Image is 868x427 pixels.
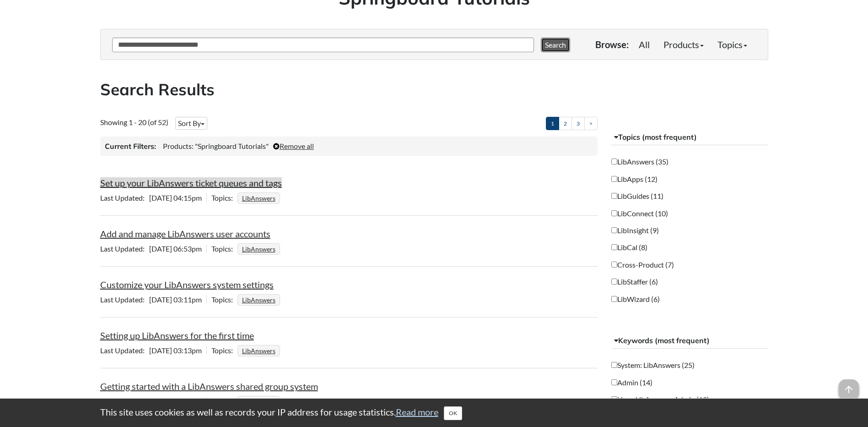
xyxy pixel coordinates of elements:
[657,35,711,54] a: Products
[100,381,318,392] a: Getting started with a LibAnswers shared group system
[100,330,254,341] a: Setting up LibAnswers for the first time
[100,279,274,290] a: Customize your LibAnswers system settings
[611,225,659,235] label: LibInsight (9)
[711,35,754,54] a: Topics
[839,380,859,391] a: arrow_upward
[237,295,282,304] ul: Topics
[546,117,559,130] a: 1
[100,118,168,126] span: Showing 1 - 20 (of 52)
[100,78,768,101] h2: Search Results
[211,193,237,202] span: Topics
[611,262,617,268] input: Cross-Product (7)
[611,396,617,402] input: User: LibAnswers Admin (12)
[611,208,668,219] label: LibConnect (10)
[211,346,237,355] span: Topics
[241,344,277,357] a: LibAnswers
[100,295,149,304] span: Last Updated
[611,129,768,146] button: Topics (most frequent)
[195,142,269,150] span: "Springboard Tutorials"
[211,244,237,253] span: Topics
[100,244,206,253] span: [DATE] 06:53pm
[611,378,652,388] label: Admin (14)
[611,362,617,368] input: System: LibAnswers (25)
[611,193,617,199] input: LibGuides (11)
[839,379,859,400] span: arrow_upward
[584,117,598,130] a: >
[100,346,206,355] span: [DATE] 03:13pm
[611,210,617,216] input: LibConnect (10)
[611,174,658,184] label: LibApps (12)
[163,142,194,150] span: Products:
[546,117,598,130] ul: Pagination of search results
[91,405,777,420] div: This site uses cookies as well as records your IP address for usage statistics.
[237,397,282,405] ul: Topics
[611,157,669,167] label: LibAnswers (35)
[571,117,585,130] a: 3
[100,295,206,304] span: [DATE] 03:11pm
[611,191,663,201] label: LibGuides (11)
[611,244,617,250] input: LibCal (8)
[611,296,617,302] input: LibWizard (6)
[595,38,629,51] p: Browse:
[396,406,438,417] a: Read more
[241,293,277,307] a: LibAnswers
[611,260,674,270] label: Cross-Product (7)
[100,193,206,202] span: [DATE] 04:15pm
[611,277,658,287] label: LibStaffer (6)
[100,228,270,239] a: Add and manage LibAnswers user accounts
[237,346,282,355] ul: Topics
[237,244,282,253] ul: Topics
[444,406,462,420] button: Close
[241,242,277,256] a: LibAnswers
[211,295,237,304] span: Topics
[611,394,709,405] label: User: LibAnswers Admin (12)
[632,35,657,54] a: All
[237,193,282,202] ul: Topics
[100,193,149,202] span: Last Updated
[559,117,572,130] a: 2
[100,177,282,188] a: Set up your LibAnswers ticket queues and tags
[105,141,156,151] h3: Current Filters
[611,379,617,385] input: Admin (14)
[241,192,277,205] a: LibAnswers
[241,395,277,408] a: LibAnswers
[611,242,647,252] label: LibCal (8)
[611,279,617,285] input: LibStaffer (6)
[611,294,660,304] label: LibWizard (6)
[100,397,206,405] span: [DATE] 04:33pm
[611,227,617,233] input: LibInsight (9)
[611,176,617,182] input: LibApps (12)
[541,38,570,52] button: Search
[611,159,617,164] input: LibAnswers (35)
[273,142,314,150] a: Remove all
[611,333,768,349] button: Keywords (most frequent)
[100,244,149,253] span: Last Updated
[100,346,149,355] span: Last Updated
[611,360,695,370] label: System: LibAnswers (25)
[175,117,207,130] button: Sort By
[100,397,149,405] span: Last Updated
[211,397,237,405] span: Topics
